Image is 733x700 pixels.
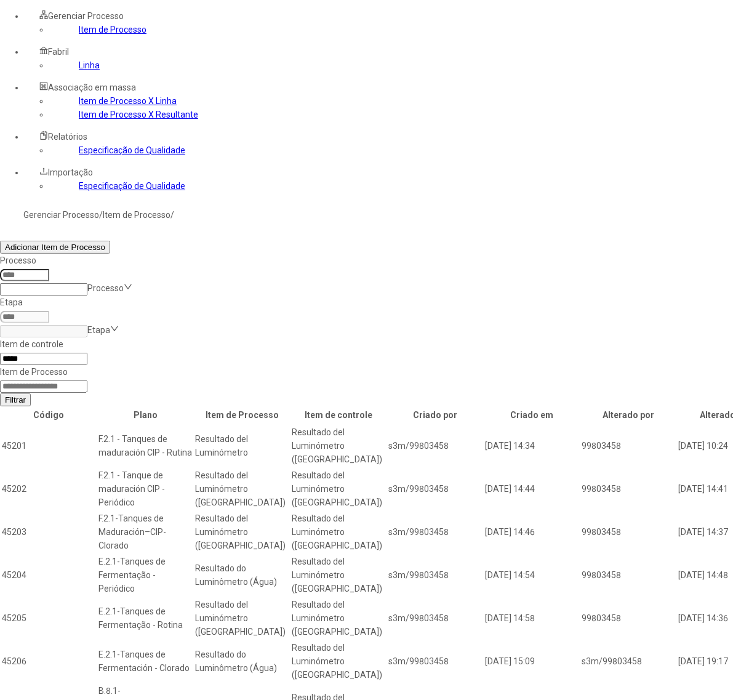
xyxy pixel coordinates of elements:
[484,640,580,682] td: [DATE] 15:09
[5,395,26,404] span: Filtrar
[291,554,387,596] td: Resultado del Luminómetro ([GEOGRAPHIC_DATA])
[79,25,146,34] a: Item de Processo
[1,408,97,422] th: Código
[291,597,387,639] td: Resultado del Luminómetro ([GEOGRAPHIC_DATA])
[581,425,676,467] td: 99803458
[99,210,103,220] nz-breadcrumb-separator: /
[581,640,676,682] td: s3m/99803458
[484,597,580,639] td: [DATE] 14:58
[48,167,93,177] span: Importação
[1,511,97,553] td: 45203
[1,554,97,596] td: 45204
[484,468,580,510] td: [DATE] 14:44
[1,468,97,510] td: 45202
[194,468,290,510] td: Resultado del Luminómetro ([GEOGRAPHIC_DATA])
[87,325,110,335] nz-select-placeholder: Etapa
[87,283,124,293] nz-select-placeholder: Processo
[79,110,198,119] a: Item de Processo X Resultante
[291,408,387,422] th: Item de controle
[98,554,193,596] td: E.2.1-Tanques de Fermentação - Periódico
[388,425,483,467] td: s3m/99803458
[194,640,290,682] td: Resultado do Luminômetro (Água)
[98,408,193,422] th: Plano
[194,511,290,553] td: Resultado del Luminómetro ([GEOGRAPHIC_DATA])
[1,425,97,467] td: 45201
[79,96,177,106] a: Item de Processo X Linha
[388,408,483,422] th: Criado por
[388,597,483,639] td: s3m/99803458
[48,82,136,92] span: Associação em massa
[48,132,87,142] span: Relatórios
[79,145,185,155] a: Especificação de Qualidade
[291,640,387,682] td: Resultado del Luminómetro ([GEOGRAPHIC_DATA])
[581,511,676,553] td: 99803458
[98,597,193,639] td: E.2.1-Tanques de Fermentação - Rotina
[1,640,97,682] td: 45206
[103,210,170,220] a: Item de Processo
[48,47,69,57] span: Fabril
[194,597,290,639] td: Resultado del Luminómetro ([GEOGRAPHIC_DATA])
[484,511,580,553] td: [DATE] 14:46
[581,468,676,510] td: 99803458
[194,425,290,467] td: Resultado del Luminómetro
[581,408,676,422] th: Alterado por
[48,11,124,21] span: Gerenciar Processo
[98,468,193,510] td: F.2.1 - Tanque de maduración CIP - Periódico
[388,640,483,682] td: s3m/99803458
[388,468,483,510] td: s3m/99803458
[98,425,193,467] td: F.2.1 - Tanques de maduración CIP - Rutina
[5,243,105,252] span: Adicionar Item de Processo
[291,425,387,467] td: Resultado del Luminómetro ([GEOGRAPHIC_DATA])
[581,597,676,639] td: 99803458
[1,597,97,639] td: 45205
[484,425,580,467] td: [DATE] 14:34
[98,511,193,553] td: F.2.1-Tanques de Maduración–CIP-Clorado
[23,210,99,220] a: Gerenciar Processo
[79,181,185,191] a: Especificação de Qualidade
[291,468,387,510] td: Resultado del Luminómetro ([GEOGRAPHIC_DATA])
[581,554,676,596] td: 99803458
[388,554,483,596] td: s3m/99803458
[484,554,580,596] td: [DATE] 14:54
[170,210,174,220] nz-breadcrumb-separator: /
[98,640,193,682] td: E.2.1-Tanques de Fermentación - Clorado
[194,408,290,422] th: Item de Processo
[194,554,290,596] td: Resultado do Luminômetro (Água)
[388,511,483,553] td: s3m/99803458
[291,511,387,553] td: Resultado del Luminómetro ([GEOGRAPHIC_DATA])
[484,408,580,422] th: Criado em
[79,60,100,70] a: Linha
